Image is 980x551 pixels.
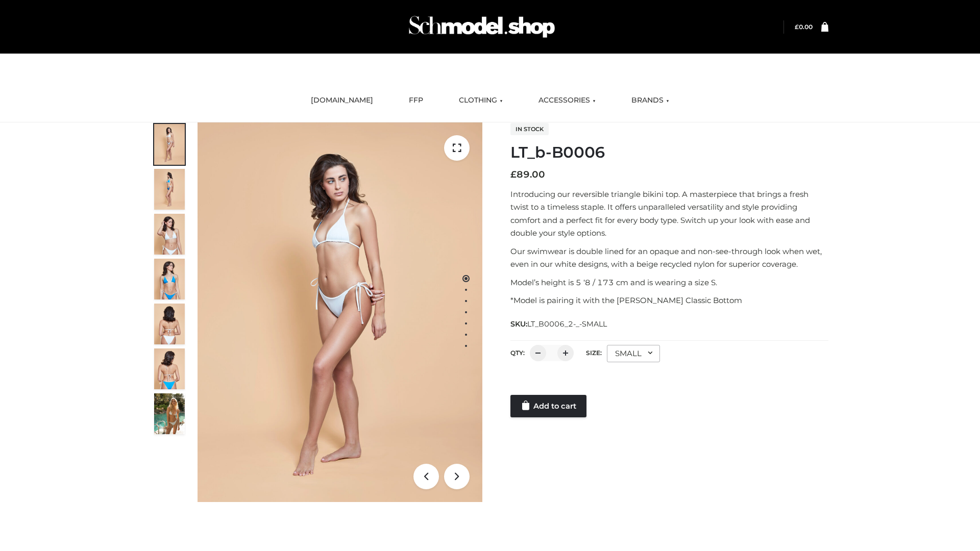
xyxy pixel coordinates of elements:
[154,393,185,434] img: Arieltop_CloudNine_AzureSky2.jpg
[154,259,185,299] img: ArielClassicBikiniTop_CloudNine_AzureSky_OW114ECO_4-scaled.jpg
[154,124,185,165] img: ArielClassicBikiniTop_CloudNine_AzureSky_OW114ECO_1-scaled.jpg
[510,188,828,240] p: Introducing our reversible triangle bikini top. A masterpiece that brings a fresh twist to a time...
[510,395,586,417] a: Add to cart
[510,349,525,357] label: QTY:
[624,89,677,112] a: BRANDS
[795,23,813,31] bdi: 0.00
[586,349,602,357] label: Size:
[451,89,510,112] a: CLOTHING
[531,89,603,112] a: ACCESSORIES
[607,345,660,362] div: SMALL
[405,7,558,47] img: Schmodel Admin 964
[527,319,607,329] span: LT_B0006_2-_-SMALL
[154,304,185,344] img: ArielClassicBikiniTop_CloudNine_AzureSky_OW114ECO_7-scaled.jpg
[154,214,185,255] img: ArielClassicBikiniTop_CloudNine_AzureSky_OW114ECO_3-scaled.jpg
[510,123,549,135] span: In stock
[510,318,608,330] span: SKU:
[510,276,828,289] p: Model’s height is 5 ‘8 / 173 cm and is wearing a size S.
[795,23,799,31] span: £
[510,143,828,162] h1: LT_b-B0006
[303,89,381,112] a: [DOMAIN_NAME]
[198,122,482,502] img: ArielClassicBikiniTop_CloudNine_AzureSky_OW114ECO_1
[795,23,813,31] a: £0.00
[510,294,828,307] p: *Model is pairing it with the [PERSON_NAME] Classic Bottom
[401,89,431,112] a: FFP
[154,169,185,210] img: ArielClassicBikiniTop_CloudNine_AzureSky_OW114ECO_2-scaled.jpg
[510,169,545,180] bdi: 89.00
[154,348,185,389] img: ArielClassicBikiniTop_CloudNine_AzureSky_OW114ECO_8-scaled.jpg
[510,169,517,180] span: £
[510,245,828,271] p: Our swimwear is double lined for an opaque and non-see-through look when wet, even in our white d...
